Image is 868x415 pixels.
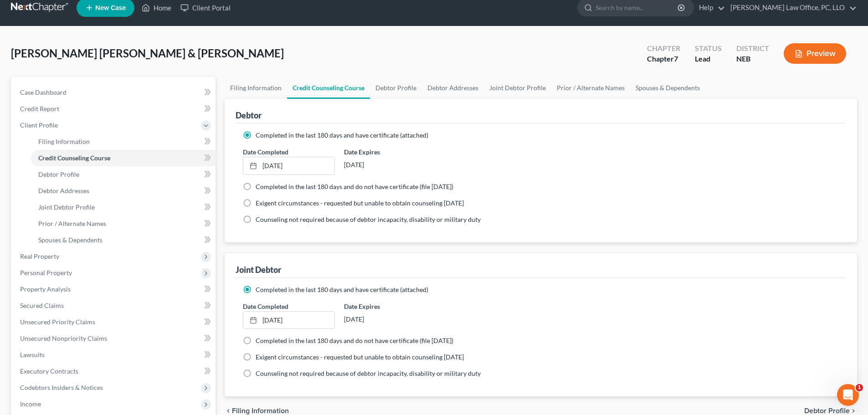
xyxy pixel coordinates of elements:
a: Debtor Addresses [422,77,484,99]
div: District [736,43,769,54]
label: Date Expires [344,147,436,157]
div: Debtor [236,110,262,121]
a: Credit Counseling Course [287,77,370,99]
span: Credit Counseling Course [38,154,110,162]
div: [DATE] [344,157,436,173]
a: Unsecured Nonpriority Claims [13,330,216,347]
span: [PERSON_NAME] [PERSON_NAME] & [PERSON_NAME] [11,46,284,60]
a: [DATE] [243,157,334,174]
a: [DATE] [243,312,334,329]
span: Personal Property [20,269,72,277]
span: Filing Information [38,138,90,145]
a: Credit Report [13,101,216,117]
span: Completed in the last 180 days and have certificate (attached) [256,131,428,139]
span: Filing Information [232,407,289,415]
span: Exigent circumstances - requested but unable to obtain counseling [DATE] [256,199,464,207]
a: Property Analysis [13,281,216,297]
span: Joint Debtor Profile [38,203,95,211]
span: Unsecured Nonpriority Claims [20,334,107,342]
span: Debtor Profile [38,170,79,178]
span: Lawsuits [20,351,45,359]
span: Income [20,400,41,408]
a: Filing Information [225,77,287,99]
span: Counseling not required because of debtor incapacity, disability or military duty [256,215,481,223]
span: Completed in the last 180 days and do not have certificate (file [DATE]) [256,183,453,190]
a: Filing Information [31,133,216,150]
span: Client Profile [20,121,58,129]
span: Credit Report [20,105,59,113]
a: Unsecured Priority Claims [13,314,216,330]
i: chevron_left [225,407,232,415]
span: Debtor Profile [804,407,850,415]
span: Unsecured Priority Claims [20,318,95,326]
a: Debtor Profile [370,77,422,99]
span: Secured Claims [20,302,64,309]
a: Debtor Addresses [31,183,216,199]
span: Property Analysis [20,285,71,293]
a: Joint Debtor Profile [484,77,551,99]
button: chevron_left Filing Information [225,407,289,415]
a: Secured Claims [13,297,216,314]
span: Completed in the last 180 days and have certificate (attached) [256,286,428,293]
div: [DATE] [344,311,436,328]
a: Case Dashboard [13,84,216,101]
span: Case Dashboard [20,88,67,96]
div: Status [695,43,722,54]
button: Preview [784,43,846,64]
i: chevron_right [850,407,857,415]
a: Debtor Profile [31,166,216,183]
span: Real Property [20,252,59,260]
span: Prior / Alternate Names [38,220,106,227]
span: 7 [674,54,678,63]
div: Joint Debtor [236,264,281,275]
span: Spouses & Dependents [38,236,103,244]
a: Spouses & Dependents [630,77,705,99]
a: Prior / Alternate Names [31,215,216,232]
span: 1 [856,384,863,391]
span: Codebtors Insiders & Notices [20,384,103,391]
div: Lead [695,54,722,64]
button: Debtor Profile chevron_right [804,407,857,415]
div: NEB [736,54,769,64]
label: Date Completed [243,147,288,157]
iframe: Intercom live chat [837,384,859,406]
a: Credit Counseling Course [31,150,216,166]
span: Executory Contracts [20,367,78,375]
div: Chapter [647,43,680,54]
span: Counseling not required because of debtor incapacity, disability or military duty [256,369,481,377]
label: Date Expires [344,302,436,311]
span: Debtor Addresses [38,187,89,195]
label: Date Completed [243,302,288,311]
span: Completed in the last 180 days and do not have certificate (file [DATE]) [256,337,453,344]
span: Exigent circumstances - requested but unable to obtain counseling [DATE] [256,353,464,361]
div: Chapter [647,54,680,64]
a: Prior / Alternate Names [551,77,630,99]
a: Executory Contracts [13,363,216,379]
span: New Case [95,5,126,11]
a: Lawsuits [13,347,216,363]
a: Spouses & Dependents [31,232,216,248]
a: Joint Debtor Profile [31,199,216,215]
